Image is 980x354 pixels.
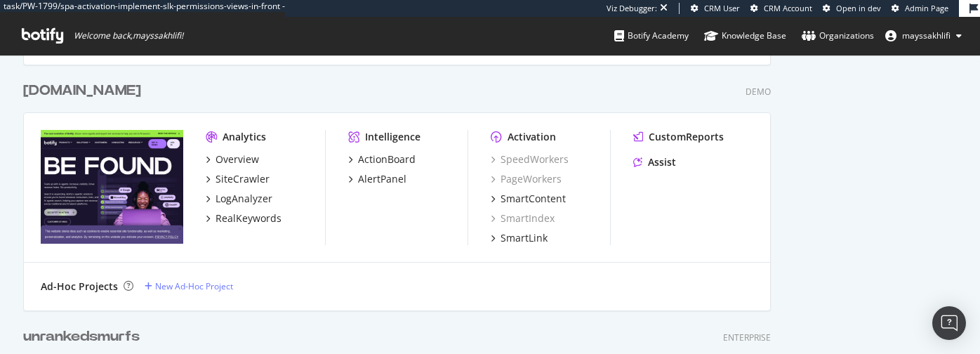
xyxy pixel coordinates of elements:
[905,3,948,13] span: Admin Page
[614,17,689,55] a: Botify Academy
[691,3,740,14] a: CRM User
[836,3,881,13] span: Open in dev
[607,3,657,14] div: Viz Debugger:
[874,25,973,47] button: mayssakhlifi
[764,3,812,13] span: CRM Account
[802,29,874,43] div: Organizations
[892,3,948,14] a: Admin Page
[704,17,786,55] a: Knowledge Base
[802,17,874,55] a: Organizations
[823,3,881,14] a: Open in dev
[704,29,786,43] div: Knowledge Base
[614,29,689,43] div: Botify Academy
[932,306,966,340] div: Open Intercom Messenger
[704,3,740,13] span: CRM User
[750,3,812,14] a: CRM Account
[902,29,951,41] span: mayssakhlifi
[74,30,183,41] span: Welcome back, mayssakhlifi !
